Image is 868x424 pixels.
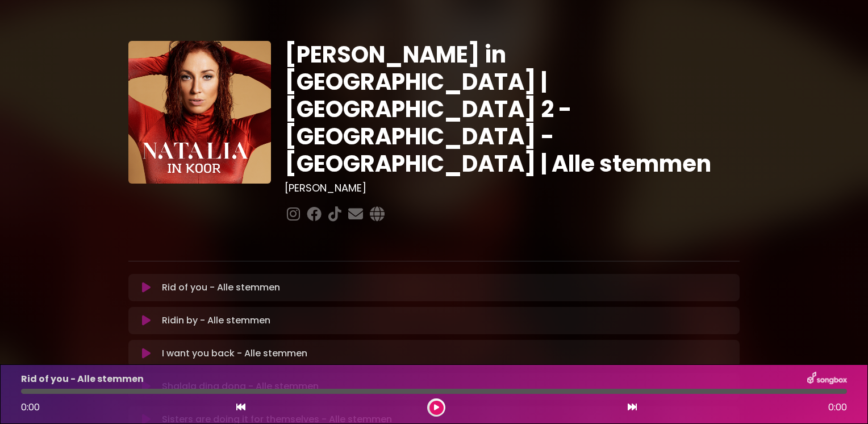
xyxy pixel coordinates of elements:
[162,314,270,327] p: Ridin by - Alle stemmen
[162,281,280,294] p: Rid of you - Alle stemmen
[828,401,847,414] span: 0:00
[285,182,740,194] h3: [PERSON_NAME]
[285,41,740,177] h1: [PERSON_NAME] in [GEOGRAPHIC_DATA] | [GEOGRAPHIC_DATA] 2 - [GEOGRAPHIC_DATA] - [GEOGRAPHIC_DATA] ...
[21,401,40,414] span: 0:00
[21,372,144,386] p: Rid of you - Alle stemmen
[128,41,271,184] img: YTVS25JmS9CLUqXqkEhs
[807,372,847,386] img: songbox-logo-white.png
[162,347,307,360] p: I want you back - Alle stemmen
